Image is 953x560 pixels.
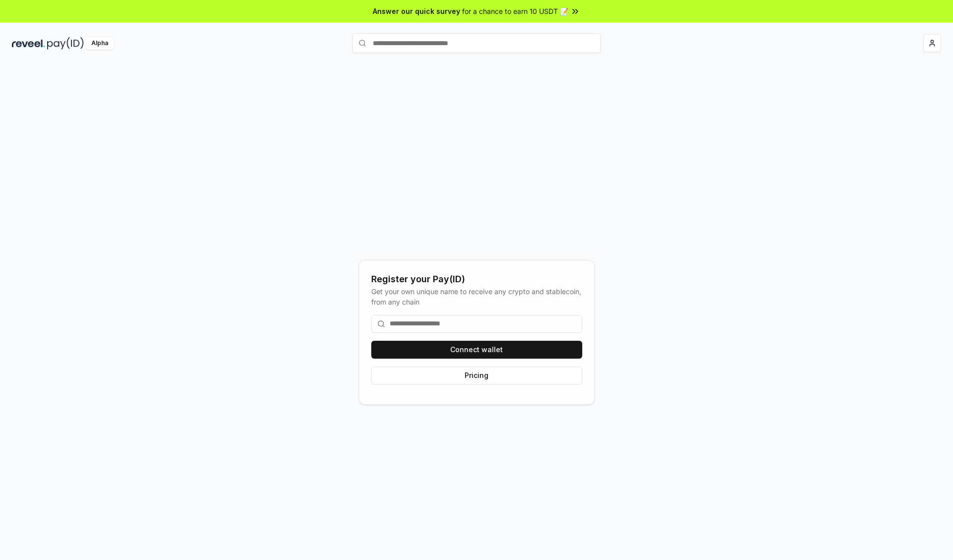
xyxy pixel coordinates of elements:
div: Alpha [86,37,114,50]
div: Get your own unique name to receive any crypto and stablecoin, from any chain [371,286,582,307]
span: Answer our quick survey [373,6,460,16]
button: Pricing [371,367,582,384]
img: reveel_dark [12,37,45,50]
div: Register your Pay(ID) [371,272,582,286]
img: pay_id [47,37,84,50]
span: for a chance to earn 10 USDT 📝 [462,6,568,16]
button: Connect wallet [371,341,582,359]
